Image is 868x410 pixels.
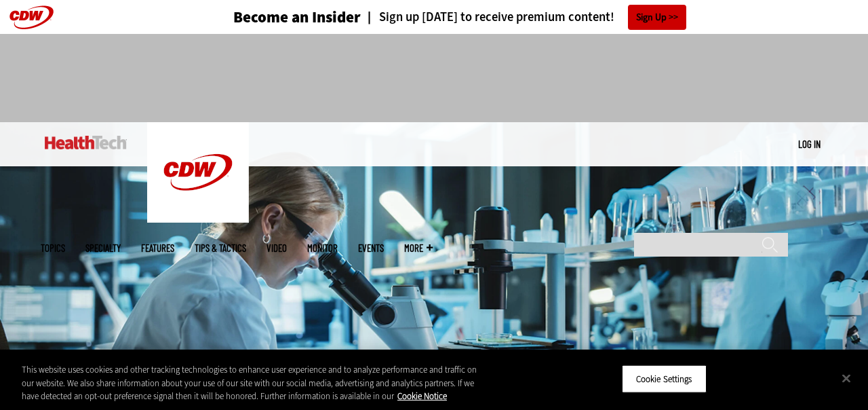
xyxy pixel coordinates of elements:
[187,48,681,109] iframe: advertisement
[85,243,121,253] span: Specialty
[233,10,361,25] h3: Become an Insider
[147,212,249,226] a: CDW
[397,390,447,402] a: More information about your privacy
[831,363,861,393] button: Close
[798,137,821,151] div: User menu
[798,138,821,150] a: Log in
[361,11,614,24] a: Sign up [DATE] to receive premium content!
[307,243,338,253] a: MonITor
[358,243,384,253] a: Events
[147,122,249,223] img: Home
[182,10,361,25] a: Become an Insider
[41,243,65,253] span: Topics
[267,243,287,253] a: Video
[195,243,246,253] a: Tips & Tactics
[622,365,707,393] button: Cookie Settings
[22,363,477,403] div: This website uses cookies and other tracking technologies to enhance user experience and to analy...
[45,136,127,149] img: Home
[404,243,433,253] span: More
[628,5,686,30] a: Sign Up
[141,243,174,253] a: Features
